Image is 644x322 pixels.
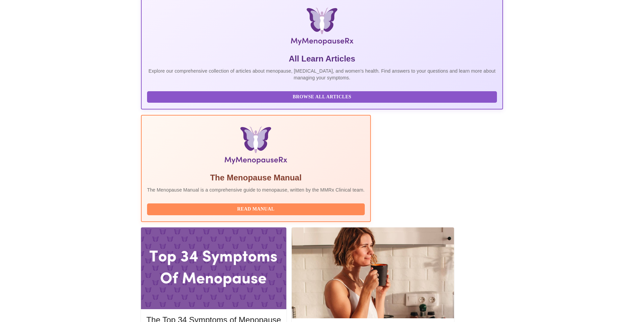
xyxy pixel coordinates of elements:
[182,126,330,167] img: Menopause Manual
[147,172,365,183] h5: The Menopause Manual
[147,203,365,215] button: Read Manual
[147,187,365,193] p: The Menopause Manual is a comprehensive guide to menopause, written by the MMRx Clinical team.
[201,7,443,48] img: MyMenopauseRx Logo
[147,53,497,64] h5: All Learn Articles
[154,205,358,214] span: Read Manual
[154,93,490,101] span: Browse All Articles
[147,91,497,103] button: Browse All Articles
[147,94,499,99] a: Browse All Articles
[147,68,497,81] p: Explore our comprehensive collection of articles about menopause, [MEDICAL_DATA], and women's hea...
[147,206,366,212] a: Read Manual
